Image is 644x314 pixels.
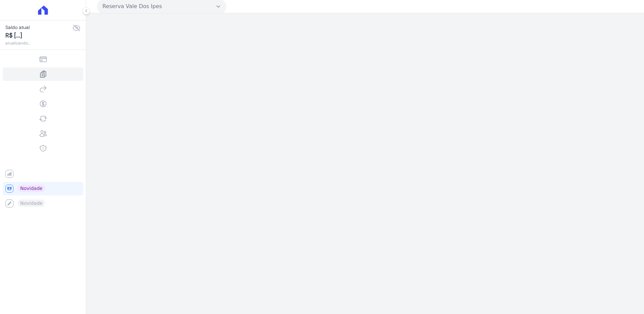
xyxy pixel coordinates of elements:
[3,182,83,195] a: Novidade
[5,40,72,46] span: atualizando...
[5,31,72,40] span: R$ [...]
[5,53,80,210] nav: Sidebar
[18,185,45,192] span: Novidade
[5,24,72,31] span: Saldo atual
